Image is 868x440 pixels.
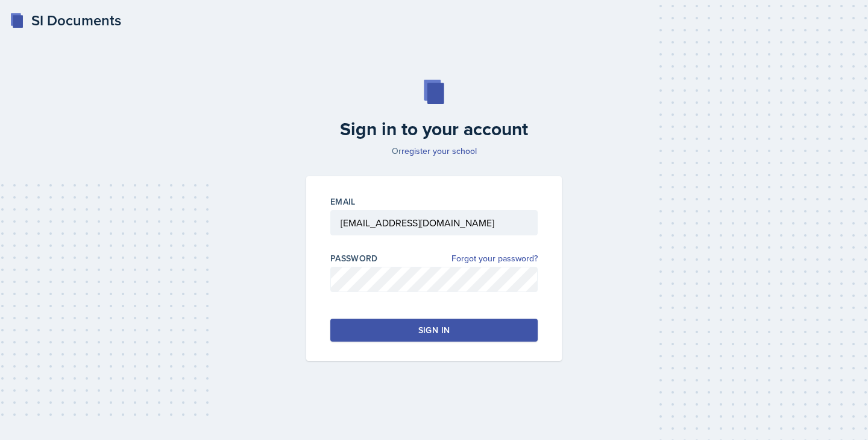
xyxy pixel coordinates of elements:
h2: Sign in to your account [299,118,569,140]
button: Sign in [330,319,538,342]
label: Email [330,196,356,208]
label: Password [330,252,378,264]
a: Forgot your password? [451,252,538,265]
div: Sign in [418,324,450,336]
input: Email [330,210,538,235]
a: register your school [401,145,477,157]
a: SI Documents [10,10,121,31]
p: Or [299,145,569,157]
